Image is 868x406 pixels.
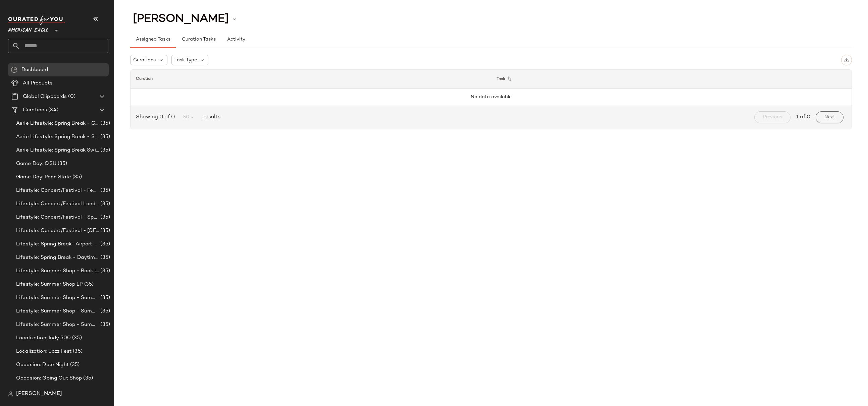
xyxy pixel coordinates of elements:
span: Dashboard [21,66,48,74]
span: Game Day: Penn State [16,173,71,181]
span: Localization: Jazz Fest [16,348,71,355]
span: (35) [99,294,110,302]
span: Next [824,115,835,120]
span: (35) [99,267,110,275]
span: [PERSON_NAME] [16,390,62,398]
span: Game Day: OSU [16,160,56,168]
span: 1 of 0 [796,113,810,121]
span: Curation Tasks [181,37,215,42]
span: (35) [71,348,83,355]
span: Aerie Lifestyle: Spring Break - Sporty [16,133,99,141]
span: Lifestyle: Concert/Festival - Femme [16,187,99,194]
td: No data available [131,89,852,106]
span: Lifestyle: Summer Shop - Summer Abroad [16,294,99,302]
span: Aerie Lifestyle: Spring Break - Girly/Femme [16,120,99,127]
span: Global Clipboards [23,93,67,101]
span: Lifestyle: Summer Shop LP [16,281,83,288]
span: Lifestyle: Summer Shop - Back to School Essentials [16,267,99,275]
span: Activity [227,37,245,42]
img: svg%3e [11,66,17,73]
img: cfy_white_logo.C9jOOHJF.svg [8,15,65,25]
span: Curations [23,106,47,114]
button: Next [816,111,844,123]
span: Task Type [174,57,197,64]
img: svg%3e [8,391,13,397]
span: Lifestyle: Summer Shop - Summer Internship [16,307,99,315]
span: (35) [82,374,93,382]
span: (0) [67,93,75,101]
span: (35) [83,281,94,288]
span: (35) [99,240,110,248]
span: (35) [99,227,110,235]
img: svg%3e [844,58,849,62]
span: (35) [99,120,110,127]
span: (35) [99,254,110,262]
span: (35) [99,307,110,315]
span: (35) [99,147,110,154]
span: Lifestyle: Concert/Festival - Sporty [16,214,99,221]
span: Localization: Indy 500 [16,334,71,342]
span: American Eagle [8,23,48,35]
span: (35) [99,133,110,141]
span: (35) [99,187,110,194]
span: (35) [71,334,82,342]
span: (35) [99,214,110,221]
span: Lifestyle: Concert/Festival - [GEOGRAPHIC_DATA] [16,227,99,235]
span: Aerie Lifestyle: Spring Break Swimsuits Landing Page [16,147,99,154]
th: Task [491,70,852,89]
span: [PERSON_NAME] [133,13,229,25]
span: Occasion: Going Out Shop [16,374,82,382]
span: Lifestyle: Summer Shop - Summer Study Sessions [16,321,99,329]
th: Curation [131,70,491,89]
span: Lifestyle: Spring Break - Daytime Casual [16,254,99,262]
span: Assigned Tasks [136,37,170,42]
span: (35) [99,200,110,208]
span: (34) [47,106,58,114]
span: Lifestyle: Concert/Festival Landing Page [16,200,99,208]
span: Occasion: Date Night [16,361,69,369]
span: (35) [71,173,82,181]
span: Lifestyle: Spring Break- Airport Style [16,240,99,248]
span: (35) [69,361,80,369]
span: All Products [23,79,53,87]
span: Showing 0 of 0 [136,113,177,121]
span: (35) [99,321,110,329]
span: Curations [133,57,156,64]
span: results [201,113,220,121]
span: (35) [56,160,67,168]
